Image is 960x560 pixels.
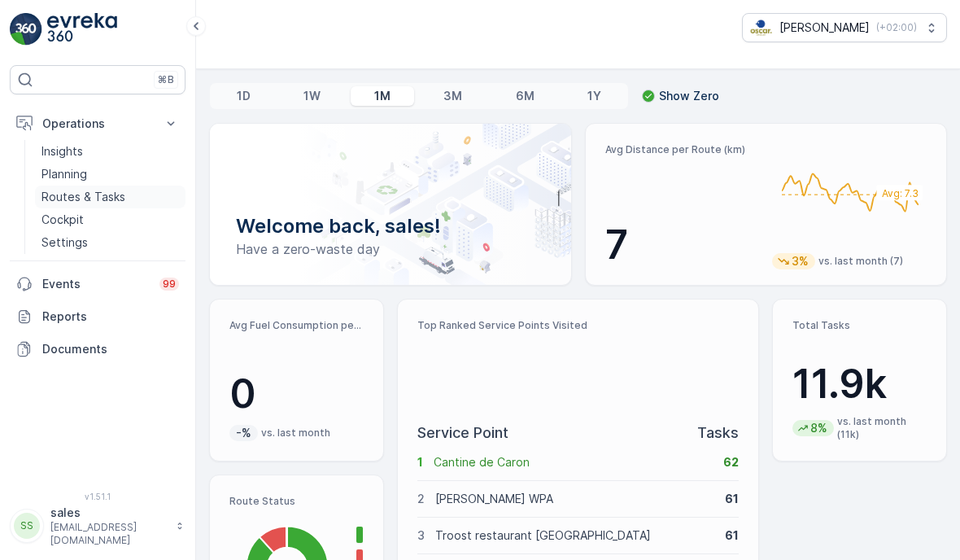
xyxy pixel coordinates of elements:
p: 62 [723,454,739,470]
p: [PERSON_NAME] WPA [435,491,715,507]
p: 0 [229,370,364,418]
p: Route Status [229,495,364,508]
p: 3M [443,88,462,104]
a: Reports [10,300,185,333]
p: Planning [41,166,87,182]
p: Events [42,276,150,292]
a: Settings [35,231,185,254]
a: Documents [10,333,185,365]
p: vs. last month (7) [818,255,903,268]
p: 1M [374,88,391,104]
a: Routes & Tasks [35,186,185,208]
span: v 1.51.1 [10,492,185,501]
p: Reports [42,308,179,325]
p: 6M [516,88,535,104]
img: logo [10,13,42,46]
p: 11.9k [792,360,927,409]
button: Operations [10,107,185,140]
p: Top Ranked Service Points Visited [417,319,740,332]
p: 2 [417,491,425,507]
p: vs. last month [261,427,330,440]
p: sales [50,505,168,521]
p: 1W [303,88,321,104]
p: [PERSON_NAME] [779,20,870,36]
p: 3 [417,527,425,544]
a: Planning [35,163,185,186]
p: 61 [725,491,739,507]
p: Operations [42,116,153,132]
img: basis-logo_rgb2x.png [749,19,773,37]
p: Insights [41,143,83,160]
a: Events99 [10,268,185,300]
p: 1 [417,454,423,470]
p: 99 [163,278,176,291]
p: Cockpit [41,212,84,228]
p: Documents [42,341,179,357]
p: vs. last month (11k) [837,415,927,441]
p: ⌘B [158,73,174,86]
p: 3% [790,253,810,269]
p: 7 [605,221,760,269]
a: Insights [35,140,185,163]
button: [PERSON_NAME](+02:00) [742,13,947,42]
img: logo_light-DOdMpM7g.png [47,13,117,46]
p: ( +02:00 ) [876,21,917,34]
p: Tasks [697,422,739,444]
button: SSsales[EMAIL_ADDRESS][DOMAIN_NAME] [10,505,185,547]
p: 1Y [587,88,601,104]
p: Cantine de Caron [434,454,713,470]
p: Total Tasks [792,319,927,332]
p: Settings [41,234,88,251]
a: Cockpit [35,208,185,231]
p: Welcome back, sales! [236,213,545,239]
div: SS [14,513,40,539]
p: Have a zero-waste day [236,239,545,259]
p: 1D [237,88,251,104]
p: -% [234,425,253,441]
p: Avg Distance per Route (km) [605,143,760,156]
p: 8% [809,420,829,436]
p: Routes & Tasks [41,189,125,205]
p: [EMAIL_ADDRESS][DOMAIN_NAME] [50,521,168,547]
p: Troost restaurant [GEOGRAPHIC_DATA] [435,527,715,544]
p: Service Point [417,422,508,444]
p: 61 [725,527,739,544]
p: Avg Fuel Consumption per Route (lt) [229,319,364,332]
p: Show Zero [659,88,719,104]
